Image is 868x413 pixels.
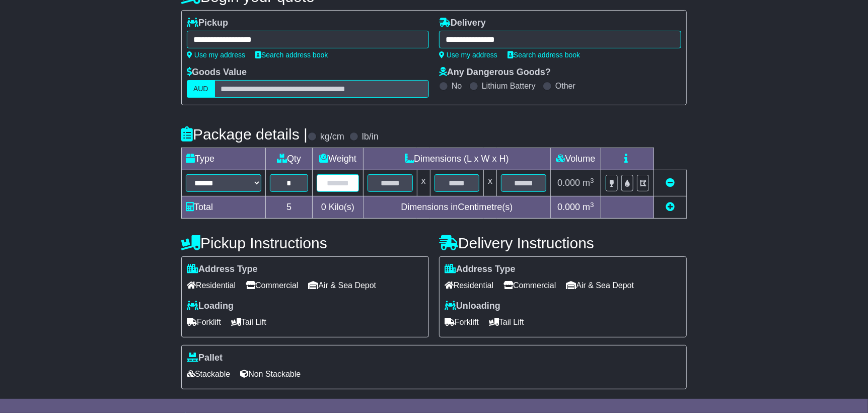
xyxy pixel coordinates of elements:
[445,278,493,293] span: Residential
[482,81,536,91] label: Lithium Battery
[187,353,223,364] label: Pallet
[187,366,230,382] span: Stackable
[187,67,247,78] label: Goods Value
[231,314,266,330] span: Tail Lift
[321,202,326,212] span: 0
[489,314,524,330] span: Tail Lift
[309,278,377,293] span: Air & Sea Depot
[439,235,687,251] h4: Delivery Instructions
[445,314,479,330] span: Forklift
[508,51,580,59] a: Search address book
[566,278,634,293] span: Air & Sea Depot
[187,314,221,330] span: Forklift
[557,202,580,212] span: 0.000
[666,202,675,212] a: Add new item
[181,235,429,251] h4: Pickup Instructions
[255,51,328,59] a: Search address book
[313,148,364,170] td: Weight
[550,148,601,170] td: Volume
[240,366,301,382] span: Non Stackable
[363,148,550,170] td: Dimensions (L x W x H)
[187,80,215,98] label: AUD
[187,51,245,59] a: Use my address
[417,170,430,196] td: x
[182,148,266,170] td: Type
[187,301,234,312] label: Loading
[590,177,594,184] sup: 3
[439,18,486,29] label: Delivery
[555,81,575,91] label: Other
[445,301,500,312] label: Unloading
[313,196,364,219] td: Kilo(s)
[266,148,313,170] td: Qty
[266,196,313,219] td: 5
[439,51,497,59] a: Use my address
[452,81,462,91] label: No
[666,178,675,188] a: Remove this item
[503,278,556,293] span: Commercial
[187,264,258,275] label: Address Type
[362,131,379,143] label: lb/in
[181,126,308,143] h4: Package details |
[187,278,236,293] span: Residential
[583,178,594,188] span: m
[445,264,516,275] label: Address Type
[182,196,266,219] td: Total
[439,67,551,78] label: Any Dangerous Goods?
[484,170,497,196] td: x
[187,18,228,29] label: Pickup
[557,178,580,188] span: 0.000
[246,278,298,293] span: Commercial
[583,202,594,212] span: m
[363,196,550,219] td: Dimensions in Centimetre(s)
[320,131,344,143] label: kg/cm
[590,201,594,209] sup: 3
